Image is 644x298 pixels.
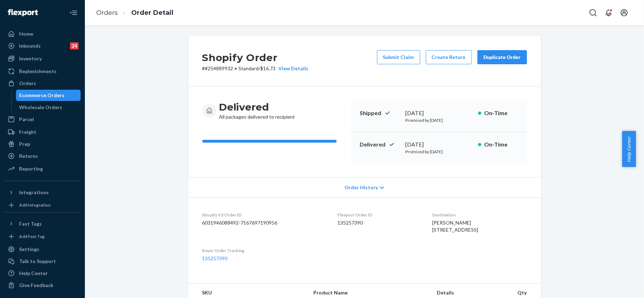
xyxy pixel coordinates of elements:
[19,220,42,227] div: Fast Tags
[19,68,57,75] div: Replenishments
[4,53,81,64] a: Inventory
[602,6,616,20] button: Open notifications
[4,138,81,150] a: Prep
[406,117,472,123] p: Promised by [DATE]
[406,149,472,155] p: Promised by [DATE]
[19,129,36,136] div: Freight
[19,202,51,208] div: Add Integration
[19,104,63,111] div: Wholesale Orders
[235,65,237,71] span: •
[377,50,420,64] button: Submit Claim
[19,153,38,160] div: Returns
[219,101,295,120] div: All packages delivered to recipient
[202,255,228,261] a: 135257390
[484,109,518,117] p: On-Time
[4,28,81,40] a: Home
[337,219,421,226] dd: 135257390
[4,126,81,138] a: Freight
[4,218,81,230] button: Fast Tags
[19,282,53,289] div: Give Feedback
[19,116,34,123] div: Parcel
[432,220,478,233] span: [PERSON_NAME] [STREET_ADDRESS]
[4,40,81,52] a: Inbounds24
[202,219,326,226] dd: 6031946088492-7167697190956
[16,90,81,101] a: Ecommerce Orders
[360,109,400,117] p: Shipped
[202,65,309,72] p: # #254889932 / $16.73
[91,2,179,23] ol: breadcrumbs
[19,233,45,239] div: Add Fast Tag
[8,9,38,16] img: Flexport logo
[19,141,30,148] div: Prep
[4,232,81,241] a: Add Fast Tag
[622,131,636,167] button: Help Center
[96,9,118,17] a: Orders
[4,280,81,291] button: Give Feedback
[426,50,472,64] button: Create Return
[202,248,326,254] dt: Buyer Order Tracking
[19,30,33,37] div: Home
[4,244,81,255] a: Settings
[19,189,49,196] div: Integrations
[202,50,309,65] h2: Shopify Order
[19,258,56,265] div: Talk to Support
[70,42,79,49] div: 24
[586,6,600,20] button: Open Search Box
[276,65,309,72] button: View Details
[202,212,326,218] dt: Shopify V3 Order ID
[4,150,81,162] a: Returns
[19,42,41,49] div: Inbounds
[19,55,42,62] div: Inventory
[19,165,43,172] div: Reporting
[4,78,81,89] a: Orders
[360,141,400,149] p: Delivered
[219,101,295,113] h3: Delivered
[617,6,631,20] button: Open account menu
[477,50,527,64] button: Duplicate Order
[406,109,472,117] div: [DATE]
[4,256,81,267] a: Talk to Support
[19,270,48,277] div: Help Center
[406,141,472,149] div: [DATE]
[239,65,259,71] span: Standard
[16,102,81,113] a: Wholesale Orders
[483,54,521,61] div: Duplicate Order
[4,201,81,209] a: Add Integration
[131,9,173,17] a: Order Detail
[19,80,36,87] div: Orders
[4,163,81,174] a: Reporting
[19,92,65,99] div: Ecommerce Orders
[19,246,39,253] div: Settings
[66,6,81,20] button: Close Navigation
[337,212,421,218] dt: Flexport Order ID
[4,114,81,125] a: Parcel
[432,212,527,218] dt: Destination
[484,141,518,149] p: On-Time
[344,184,378,191] span: Order History
[4,187,81,198] button: Integrations
[4,268,81,279] a: Help Center
[4,66,81,77] a: Replenishments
